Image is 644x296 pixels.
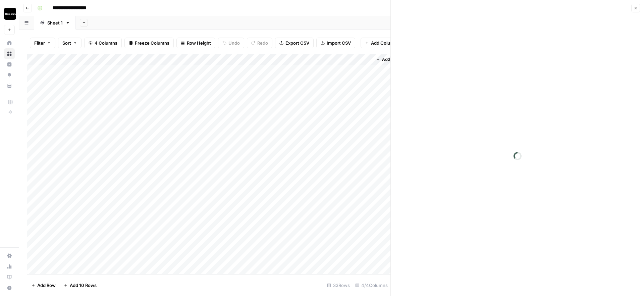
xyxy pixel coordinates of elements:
button: Redo [247,38,272,48]
button: Row Height [176,38,215,48]
span: Row Height [187,40,211,46]
a: Browse [4,48,15,59]
a: Sheet 1 [34,16,76,30]
div: Sheet 1 [47,19,63,26]
div: 33 Rows [324,280,353,291]
button: Help + Support [4,283,15,293]
span: Add 10 Rows [70,282,97,289]
a: Insights [4,59,15,70]
span: Import CSV [327,40,351,46]
a: Usage [4,261,15,272]
a: Home [4,38,15,48]
span: Filter [34,40,45,46]
button: Add Column [361,38,401,48]
span: Undo [228,40,240,46]
button: Add Column [373,55,408,64]
button: Sort [58,38,82,48]
span: Add Column [371,40,397,46]
button: Add 10 Rows [60,280,101,291]
button: 4 Columns [84,38,122,48]
button: Undo [218,38,244,48]
span: Redo [257,40,268,46]
a: Opportunities [4,70,15,81]
span: Freeze Columns [135,40,169,46]
span: Export CSV [285,40,309,46]
button: Freeze Columns [124,38,174,48]
a: Settings [4,250,15,261]
a: Learning Hub [4,272,15,283]
span: Add Column [382,56,406,62]
button: Add Row [27,280,60,291]
button: Workspace: Rare Candy [4,5,15,22]
button: Import CSV [316,38,355,48]
span: Sort [62,40,71,46]
button: Filter [30,38,55,48]
span: 4 Columns [95,40,117,46]
a: Your Data [4,81,15,91]
span: Add Row [37,282,56,289]
img: Rare Candy Logo [4,8,16,20]
div: 4/4 Columns [353,280,390,291]
button: Export CSV [275,38,314,48]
